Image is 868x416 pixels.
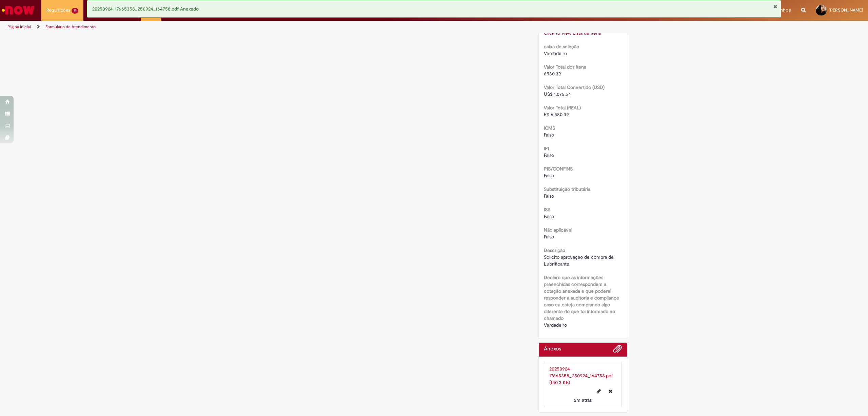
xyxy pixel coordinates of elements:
[544,50,567,56] span: Verdadeiro
[7,24,31,30] a: Página inicial
[544,254,615,267] span: Solicito aprovação de compra de Lubrificante
[544,234,554,240] span: Falso
[544,145,549,151] b: IPI
[829,7,863,13] span: [PERSON_NAME]
[544,346,561,352] h2: Anexos
[544,213,554,219] span: Falso
[544,84,605,90] b: Valor Total Convertido (USD)
[544,71,561,77] span: 6580.39
[45,24,96,30] a: Formulário de Atendimento
[544,206,550,213] b: ISS
[544,193,554,199] span: Falso
[544,43,579,50] b: caixa de seleção
[574,397,592,403] span: 2m atrás
[544,322,567,328] span: Verdadeiro
[5,21,574,33] ul: Trilhas de página
[544,247,565,253] b: Descrição
[544,166,573,172] b: PIS/CONFINS
[544,186,590,192] b: Substituição tributária
[544,111,569,117] span: R$ 6.580,39
[92,6,199,12] span: 20250924-17665358_250924_164758.pdf Anexado
[544,91,571,97] span: US$ 1,075.54
[1,3,36,17] img: ServiceNow
[544,105,581,111] b: Valor Total (REAL)
[773,4,777,9] button: Fechar Notificação
[544,132,554,138] span: Falso
[544,64,586,70] b: Valor Total dos Itens
[613,344,622,357] button: Adicionar anexos
[549,366,613,385] a: 20250924-17665358_250924_164758.pdf (150.3 KB)
[544,227,572,233] b: Não aplicável
[593,386,605,397] button: Editar nome de arquivo 20250924-17665358_250924_164758.pdf
[544,152,554,158] span: Falso
[544,125,555,131] b: ICMS
[605,386,616,397] button: Excluir 20250924-17665358_250924_164758.pdf
[544,173,554,179] span: Falso
[544,274,619,321] b: Declaro que as informações preenchidas correspondem a cotação anexada e que poderei responder a a...
[544,30,601,36] a: Click to view Lista de Itens
[72,8,78,14] span: 14
[574,397,592,403] time: 01/10/2025 15:12:07
[46,7,70,14] span: Requisições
